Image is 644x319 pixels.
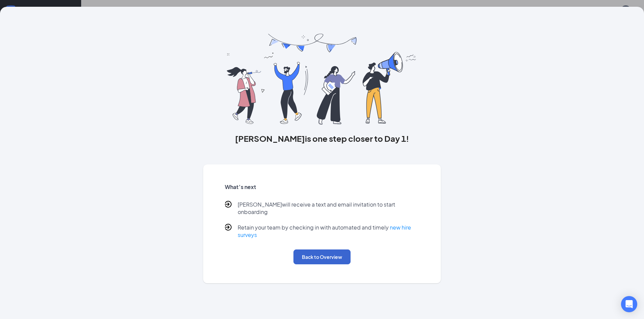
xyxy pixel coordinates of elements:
p: Retain your team by checking in with automated and timely [238,224,420,239]
h3: [PERSON_NAME] is one step closer to Day 1! [203,133,441,144]
div: Open Intercom Messenger [621,296,637,312]
img: you are all set [227,34,417,125]
p: [PERSON_NAME] will receive a text and email invitation to start onboarding [238,201,420,216]
button: Back to Overview [293,249,351,264]
h5: What’s next [225,183,420,191]
a: new hire surveys [238,224,411,238]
